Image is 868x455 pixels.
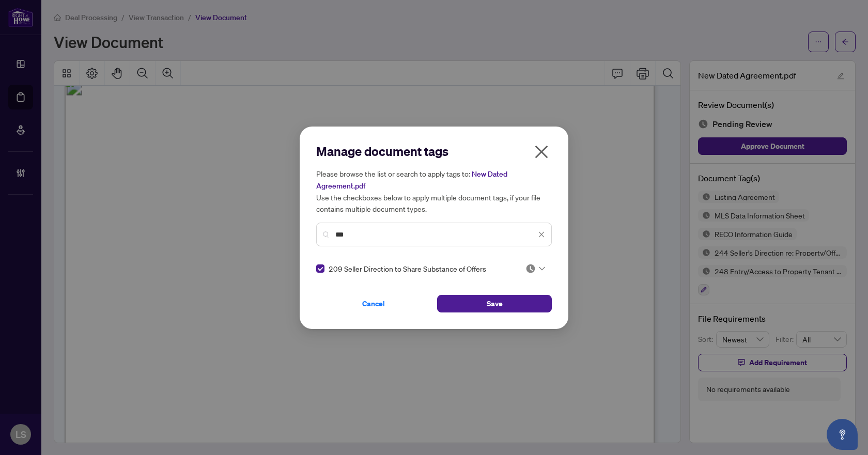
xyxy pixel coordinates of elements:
span: close [533,144,550,160]
button: Save [437,295,552,312]
span: Pending Review [525,263,545,274]
span: 209 Seller Direction to Share Substance of Offers [329,263,486,274]
button: Open asap [827,419,858,450]
span: Cancel [362,295,385,312]
h5: Please browse the list or search to apply tags to: Use the checkboxes below to apply multiple doc... [316,168,552,214]
span: close [538,231,545,238]
span: Save [487,295,503,312]
button: Cancel [316,295,431,312]
h2: Manage document tags [316,143,552,160]
img: status [525,263,536,274]
span: New Dated Agreement.pdf [316,169,507,191]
